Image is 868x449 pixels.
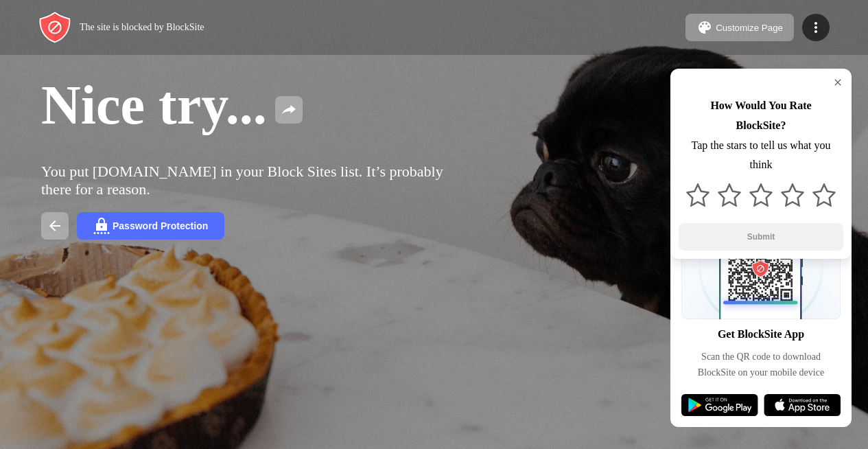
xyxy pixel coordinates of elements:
div: Get BlockSite App [718,325,804,345]
button: Customize Page [685,14,794,41]
img: star.svg [781,183,804,207]
img: pallet.svg [696,19,713,36]
img: star.svg [812,183,836,207]
img: header-logo.svg [38,11,71,44]
img: password.svg [93,218,110,234]
img: star.svg [718,183,741,207]
img: app-store.svg [764,394,841,416]
div: Tap the stars to tell us what you think [679,136,843,176]
span: Nice try... [41,75,267,135]
div: Password Protection [113,220,208,231]
img: star.svg [686,183,709,207]
div: You put [DOMAIN_NAME] in your Block Sites list. It’s probably there for a reason. [41,163,465,198]
button: Password Protection [77,212,224,240]
img: google-play.svg [681,394,758,416]
div: Scan the QR code to download BlockSite on your mobile device [681,349,841,380]
button: Submit [679,223,843,251]
div: Customize Page [716,23,783,33]
img: back.svg [47,218,63,234]
img: share.svg [281,102,297,118]
img: menu-icon.svg [808,19,824,36]
div: The site is blocked by BlockSite [80,22,204,33]
img: star.svg [749,183,773,207]
div: How Would You Rate BlockSite? [679,96,843,136]
img: rate-us-close.svg [832,77,843,88]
